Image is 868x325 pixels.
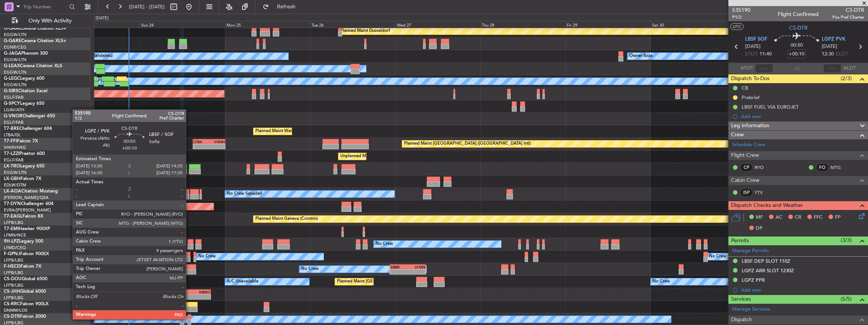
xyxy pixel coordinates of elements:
span: LX-TRO [4,164,20,169]
span: Crew [731,131,744,139]
a: CS-RRCFalcon 900LX [4,302,49,306]
div: LGPZ ARR SLOT 1230Z [742,267,794,274]
div: - [209,144,225,149]
div: Flight Confirmed [778,10,819,18]
a: T7-BREChallenger 604 [4,126,52,131]
a: EDLW/DTM [4,182,26,188]
span: CS-DTR [832,6,864,14]
a: EGLF/FAB [4,95,24,100]
div: Planned Maint Dusseldorf [340,25,390,37]
div: [DATE] [96,15,108,22]
div: - [390,270,408,274]
a: T7-FFIFalcon 7X [4,139,38,144]
a: G-VNORChallenger 650 [4,114,55,118]
div: - [172,295,191,299]
a: DNMM/LOS [4,308,27,313]
input: Trip Number [23,1,67,13]
a: T7-EAGLFalcon 8X [4,214,43,219]
span: FFC [814,214,822,221]
span: (5/5) [841,295,852,303]
div: No Crew [653,276,670,287]
span: LX-AOA [4,189,21,194]
div: Thu 28 [480,21,565,28]
a: LFPB/LBG [4,270,24,276]
div: EGGW [150,277,167,282]
a: G-GAALCessna Citation XLS+ [4,26,66,31]
span: T7-FFI [4,139,17,144]
span: LBSF SOF [745,36,767,43]
div: KLAX [133,277,150,282]
span: 11:40 [759,50,772,58]
span: G-VNOR [4,114,22,118]
div: Planned Maint [GEOGRAPHIC_DATA] ([GEOGRAPHIC_DATA] Intl) [404,138,531,150]
a: LFPB/LBG [4,220,24,226]
div: - [408,270,425,274]
span: G-SIRS [4,89,18,93]
span: 00:50 [791,42,803,49]
button: Refresh [259,1,305,13]
span: Only With Activity [20,18,80,24]
span: T7-DYN [4,202,21,206]
div: SBBR [390,265,408,269]
a: YTV [755,189,772,196]
span: Leg Information [731,121,769,130]
div: Add new [741,113,864,120]
div: LGPZ PPR [742,277,765,283]
a: EGGW/LTN [4,82,27,88]
span: ETOT [745,50,758,58]
div: Prebrief [742,94,759,101]
a: EGGW/LTN [4,57,27,63]
a: F-GPNJFalcon 900EX [4,252,49,256]
div: VHHH [209,139,225,144]
div: LFMN [408,265,425,269]
span: AC [775,214,782,221]
span: G-LEGC [4,76,20,81]
div: Sat 30 [651,21,736,28]
span: LX-GBH [4,177,20,181]
a: LX-GBHFalcon 7X [4,177,41,181]
div: KRNO [191,290,210,294]
span: F-GPNJ [4,252,20,256]
a: G-LEAXCessna Citation XLS [4,64,62,68]
div: Planned Maint [GEOGRAPHIC_DATA] ([GEOGRAPHIC_DATA]) [337,276,456,287]
span: CS-JHH [4,289,20,294]
span: Flight Crew [731,151,759,160]
div: No Crew [198,251,216,262]
div: Sat 23 [55,21,140,28]
a: G-SIRSCitation Excel [4,89,47,93]
span: Dispatch [731,316,752,324]
span: CS-RRC [4,302,20,306]
div: LTBA [193,139,209,144]
span: T7-LZZI [4,151,19,156]
div: - [133,282,150,287]
a: EGGW/LTN [4,32,27,38]
a: CS-JHHGlobal 6000 [4,289,46,294]
a: LGAV/ATH [4,107,24,113]
a: T7-DYNChallenger 604 [4,202,53,206]
span: P1/2 [732,14,750,21]
a: F-HECDFalcon 7X [4,264,41,269]
a: G-JAGAPhenom 300 [4,51,48,56]
a: LFMD/CEQ [4,245,26,251]
span: 12:30 [822,50,834,58]
div: - [191,295,210,299]
a: LFMN/NCE [4,232,26,238]
span: G-GARE [4,39,21,43]
a: EGNR/CEG [4,44,27,50]
span: T7-EAGL [4,214,22,219]
span: [DATE] [822,43,837,50]
div: No Crew Sabadell [227,188,262,200]
a: Manage Services [732,306,770,313]
a: EVRA/[PERSON_NAME] [4,207,51,213]
span: G-LEAX [4,64,20,68]
span: ALDT [843,65,856,72]
div: No Crew [709,251,726,262]
a: G-SPCYLegacy 650 [4,101,44,106]
div: Unplanned Maint [GEOGRAPHIC_DATA] ([GEOGRAPHIC_DATA]) [340,151,465,162]
div: Planned Maint Warsaw ([GEOGRAPHIC_DATA]) [255,126,347,137]
div: A/C Unavailable [227,276,258,287]
span: (2/3) [841,74,852,82]
span: Services [731,295,751,304]
a: Manage Permits [732,247,769,255]
span: G-GAAL [4,26,21,31]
